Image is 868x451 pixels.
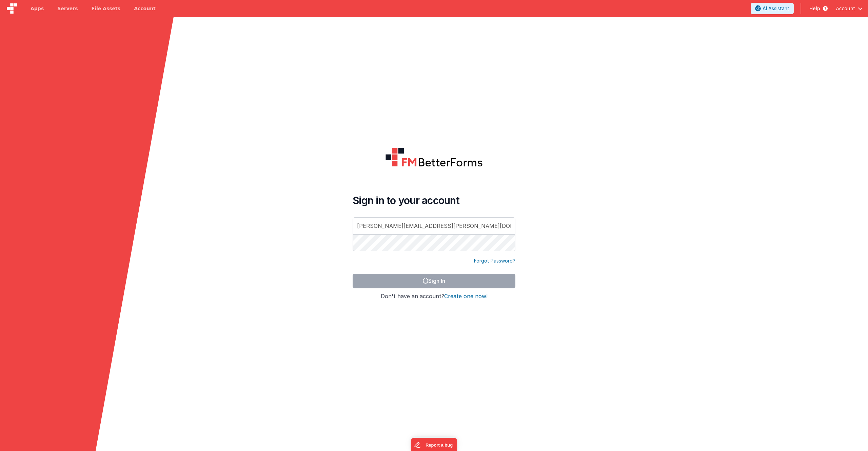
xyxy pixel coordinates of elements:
[809,5,820,12] span: Help
[353,274,515,288] button: Sign In
[836,5,855,12] span: Account
[353,194,515,206] h4: Sign in to your account
[763,5,789,12] span: AI Assistant
[31,5,44,12] span: Apps
[474,257,515,264] a: Forgot Password?
[353,217,515,234] input: Email Address
[751,3,794,14] button: AI Assistant
[444,293,488,300] button: Create one now!
[92,5,121,12] span: File Assets
[836,5,863,12] button: Account
[57,5,78,12] span: Servers
[353,293,515,300] h4: Don't have an account?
